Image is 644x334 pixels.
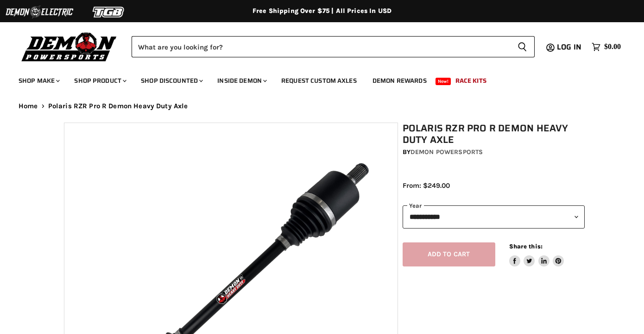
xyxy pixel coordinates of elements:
a: Log in [553,43,587,51]
button: Search [510,36,535,57]
a: Shop Product [67,71,132,90]
h1: Polaris RZR Pro R Demon Heavy Duty Axle [403,123,585,146]
a: Demon Rewards [366,71,434,90]
a: Race Kits [448,71,493,90]
a: Shop Discounted [134,71,208,90]
a: Shop Make [12,71,65,90]
aside: Share this: [509,242,564,267]
span: Share this: [509,243,543,250]
a: $0.00 [587,40,625,54]
form: Product [132,36,535,57]
a: Home [19,102,38,110]
img: TGB Logo 2 [74,3,144,21]
a: Inside Demon [210,71,272,90]
input: Search [132,36,510,57]
ul: Main menu [12,68,619,90]
a: Demon Powersports [410,148,483,156]
img: Demon Powersports [19,30,120,63]
span: From: $249.00 [403,181,450,190]
span: Polaris RZR Pro R Demon Heavy Duty Axle [48,102,188,110]
span: Log in [557,41,581,53]
span: $0.00 [604,43,621,51]
select: year [403,205,585,228]
img: Demon Electric Logo 2 [5,3,74,21]
div: by [403,147,585,157]
a: Request Custom Axles [274,71,364,90]
span: New! [436,78,451,85]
